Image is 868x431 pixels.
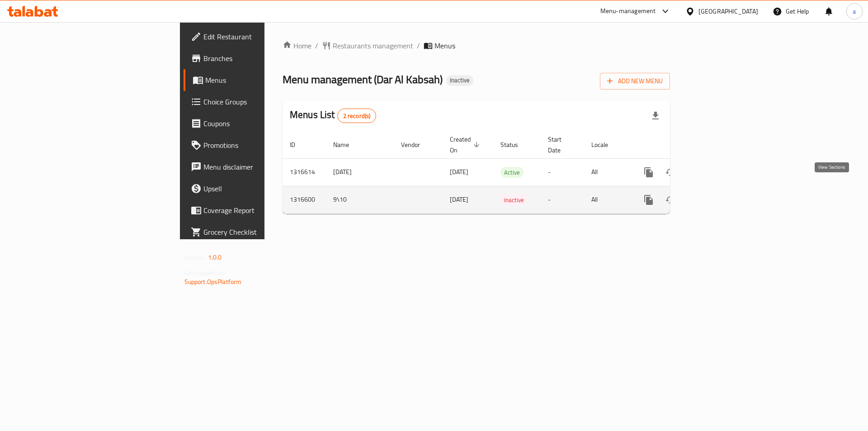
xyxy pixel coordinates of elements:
span: Restaurants management [333,40,413,51]
span: Start Date [548,134,573,156]
td: - [541,186,584,213]
td: All [584,158,631,186]
td: [DATE] [326,158,394,186]
span: Coverage Report [203,205,318,216]
span: Coupons [203,118,318,129]
span: Locale [591,139,620,150]
span: Name [333,139,361,150]
span: Inactive [446,76,473,84]
a: Coupons [184,113,325,134]
button: Add New Menu [600,73,670,90]
a: Menu disclaimer [184,156,325,178]
span: Add New Menu [607,76,663,87]
span: Upsell [203,183,318,194]
h2: Menus List [290,108,376,123]
span: Branches [203,53,318,64]
li: / [417,40,420,51]
div: Total records count [337,109,377,123]
td: - [541,158,584,186]
span: 2 record(s) [338,112,376,120]
span: Get support on: [184,267,226,279]
td: All [584,186,631,213]
div: Inactive [446,75,473,86]
span: Promotions [203,140,318,151]
button: more [638,161,660,183]
span: Edit Restaurant [203,31,318,42]
span: Inactive [500,195,528,205]
span: Vendor [401,139,432,150]
div: Export file [645,105,666,127]
span: Menus [205,75,318,85]
span: a [853,6,856,16]
span: Menu management ( Dar Al Kabsah ) [283,69,443,90]
span: Menus [434,40,455,51]
td: 9\10 [326,186,394,213]
th: Actions [631,131,732,159]
div: [GEOGRAPHIC_DATA] [698,6,758,16]
span: Menu disclaimer [203,161,318,172]
a: Support.OpsPlatform [184,276,242,288]
a: Choice Groups [184,91,325,113]
span: Grocery Checklist [203,227,318,237]
a: Menus [184,69,325,91]
a: Grocery Checklist [184,221,325,243]
a: Upsell [184,178,325,199]
span: Status [500,139,530,150]
a: Branches [184,47,325,69]
table: enhanced table [283,131,732,214]
a: Promotions [184,134,325,156]
span: 1.0.0 [208,251,222,263]
span: Choice Groups [203,96,318,107]
span: Active [500,167,524,178]
div: Menu-management [600,6,656,17]
a: Edit Restaurant [184,26,325,47]
nav: breadcrumb [283,40,670,51]
a: Restaurants management [322,40,413,51]
button: more [638,189,660,211]
span: [DATE] [450,166,468,178]
span: Created On [450,134,482,156]
span: Version: [184,251,207,263]
span: ID [290,139,307,150]
a: Coverage Report [184,199,325,221]
span: [DATE] [450,194,468,205]
button: Change Status [660,161,681,183]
